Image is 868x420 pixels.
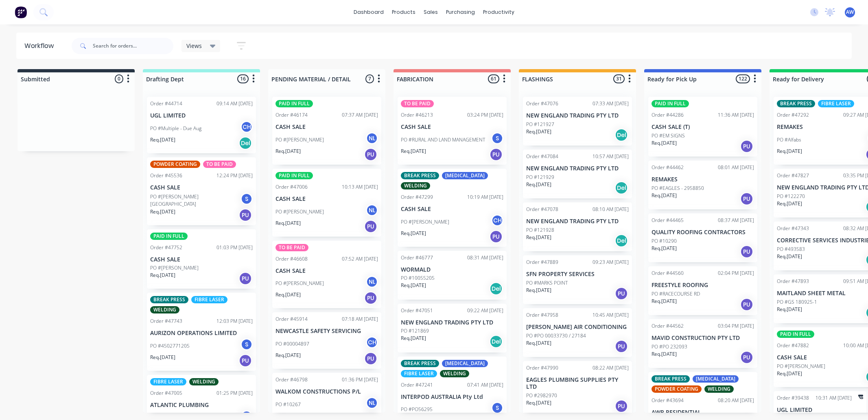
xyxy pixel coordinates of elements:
[275,316,308,323] div: Order #45914
[740,245,753,258] div: PU
[777,342,809,349] div: Order #47882
[364,220,377,233] div: PU
[366,397,378,409] div: NL
[467,194,503,201] div: 10:19 AM [DATE]
[150,161,200,168] div: POWDER COATING
[272,312,381,369] div: Order #4591407:18 AM [DATE]NEWCASTLE SAFETY SERVICINGPO #00004897CHReq.[DATE]PU
[150,296,188,303] div: BREAK PRESS
[364,352,377,365] div: PU
[526,279,568,287] p: PO #MARKS POINT
[523,202,632,251] div: Order #4707808:10 AM [DATE]NEW ENGLAND TRADING PTY LTDPO #121928Req.[DATE]Del
[523,308,632,357] div: Order #4795810:45 AM [DATE][PERSON_NAME] AIR CONDITIONINGPO #PO 00033730 / 27184Req.[DATE]PU
[440,370,469,377] div: WELDING
[846,9,854,16] span: AW
[401,394,503,400] p: INTERPOD AUSTRALIA Pty Ltd
[648,213,757,262] div: Order #4446508:37 AM [DATE]QUALITY ROOFING CONTRACTORSPO #10290Req.[DATE]PU
[150,354,175,361] p: Req. [DATE]
[777,136,801,144] p: PO #Alfabs
[401,266,503,273] p: WORMALD
[275,100,313,107] div: PAID IN FULL
[366,276,378,288] div: NL
[275,220,301,227] p: Req. [DATE]
[718,270,754,277] div: 02:04 PM [DATE]
[648,266,757,315] div: Order #4456002:04 PM [DATE]FREESTYLE ROOFINGPO #RACECOURSE RDReq.[DATE]PU
[652,270,684,277] div: Order #44560
[150,272,175,279] p: Req. [DATE]
[652,290,700,298] p: PO #RACECOURSE RD
[275,412,301,420] p: Req. [DATE]
[401,327,429,335] p: PO #121869
[93,38,173,54] input: Search for orders...
[342,376,378,383] div: 01:36 PM [DATE]
[147,157,256,225] div: POWDER COATINGTO BE PAIDOrder #4553612:24 PM [DATE]CASH SALEPO #[PERSON_NAME][GEOGRAPHIC_DATA]SRe...
[777,200,802,207] p: Req. [DATE]
[704,385,734,393] div: WELDING
[526,165,629,172] p: NEW ENGLAND TRADING PTY LTD
[150,378,186,385] div: FIBRE LASER
[523,150,632,198] div: Order #4708410:57 AM [DATE]NEW ENGLAND TRADING PTY LTDPO #121929Req.[DATE]Del
[718,397,754,404] div: 08:20 AM [DATE]
[401,282,426,289] p: Req. [DATE]
[652,298,677,305] p: Req. [DATE]
[241,338,253,350] div: S
[526,112,629,119] p: NEW ENGLAND TRADING PTY LTD
[442,360,488,367] div: [MEDICAL_DATA]
[272,241,381,309] div: TO BE PAIDOrder #4660807:52 AM [DATE]CASH SALEPO #[PERSON_NAME]NLReq.[DATE]PU
[467,381,503,389] div: 07:41 AM [DATE]
[526,271,629,278] p: SFN PROPERTY SERVICES
[147,97,256,153] div: Order #4471409:14 AM [DATE]UGL LIMITEDPO #Multiple - Due AugCHReq.[DATE]Del
[652,185,704,192] p: PO #EAGLES - 2958850
[401,206,503,213] p: CASH SALE
[150,244,182,251] div: Order #47752
[401,100,434,107] div: TO BE PAID
[150,136,175,144] p: Req. [DATE]
[366,204,378,216] div: NL
[150,330,253,337] p: AURIZON OPERATIONS LIMITED
[216,390,253,397] div: 01:25 PM [DATE]
[648,319,757,368] div: Order #4456203:04 PM [DATE]MAVID CONSTRUCTION PTY LTDPO #PO 232093Req.[DATE]PU
[150,390,182,397] div: Order #47005
[275,111,308,119] div: Order #46174
[401,360,439,367] div: BREAK PRESS
[401,335,426,342] p: Req. [DATE]
[401,307,433,314] div: Order #47051
[693,375,739,383] div: [MEDICAL_DATA]
[401,370,437,377] div: FIBRE LASER
[652,100,689,107] div: PAID IN FULL
[203,161,236,168] div: TO BE PAID
[615,128,628,141] div: Del
[150,318,182,325] div: Order #47743
[275,124,378,131] p: CASH SALE
[401,230,426,237] p: Req. [DATE]
[388,6,420,18] div: products
[593,206,629,213] div: 08:10 AM [DATE]
[718,217,754,224] div: 08:37 AM [DATE]
[652,217,684,224] div: Order #44465
[241,193,253,205] div: S
[275,401,301,408] p: PO #10267
[342,316,378,323] div: 07:18 AM [DATE]
[150,233,188,240] div: PAID IN FULL
[150,125,201,132] p: PO #Multiple - Due Aug
[186,41,202,50] span: Views
[147,229,256,289] div: PAID IN FULLOrder #4775201:03 PM [DATE]CASH SALEPO #[PERSON_NAME]Req.[DATE]PU
[526,234,551,241] p: Req. [DATE]
[467,254,503,261] div: 08:31 AM [DATE]
[275,268,378,274] p: CASH SALE
[275,376,308,383] div: Order #46798
[652,409,754,416] p: AWR RESIDENTIAL
[777,298,817,306] p: PO #GS 180925-1
[239,354,252,367] div: PU
[342,183,378,191] div: 10:13 AM [DATE]
[490,335,503,348] div: Del
[239,137,252,150] div: Del
[241,121,253,133] div: CH
[526,226,554,234] p: PO #121928
[526,332,586,339] p: PO #PO 00033730 / 27184
[615,234,628,247] div: Del
[652,335,754,342] p: MAVID CONSTRUCTION PTY LTD
[777,407,863,413] p: UGL LIMITED
[593,100,629,107] div: 07:33 AM [DATE]
[275,148,301,155] p: Req. [DATE]
[777,394,809,402] div: Order #39438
